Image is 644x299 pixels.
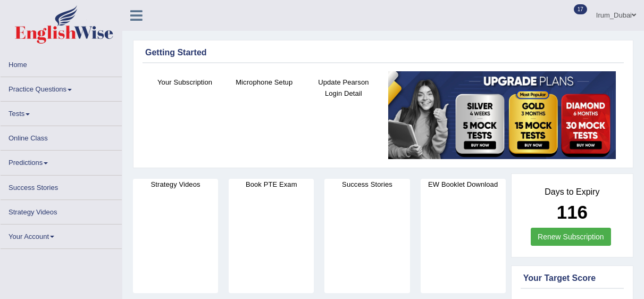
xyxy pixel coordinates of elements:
[574,4,587,14] span: 17
[421,179,506,190] h4: EW Booklet Download
[1,77,122,98] a: Practice Questions
[1,53,122,73] a: Home
[230,77,298,88] h4: Microphone Setup
[324,179,409,190] h4: Success Stories
[1,102,122,122] a: Tests
[523,272,621,285] div: Your Target Score
[523,187,621,197] h4: Days to Expiry
[1,176,122,196] a: Success Stories
[531,228,611,246] a: Renew Subscription
[229,179,314,190] h4: Book PTE Exam
[309,77,378,99] h4: Update Pearson Login Detail
[1,126,122,147] a: Online Class
[1,200,122,221] a: Strategy Videos
[150,77,219,88] h4: Your Subscription
[145,46,621,59] div: Getting Started
[133,179,218,190] h4: Strategy Videos
[388,71,616,159] img: small5.jpg
[557,202,588,222] b: 116
[1,225,122,245] a: Your Account
[1,151,122,171] a: Predictions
